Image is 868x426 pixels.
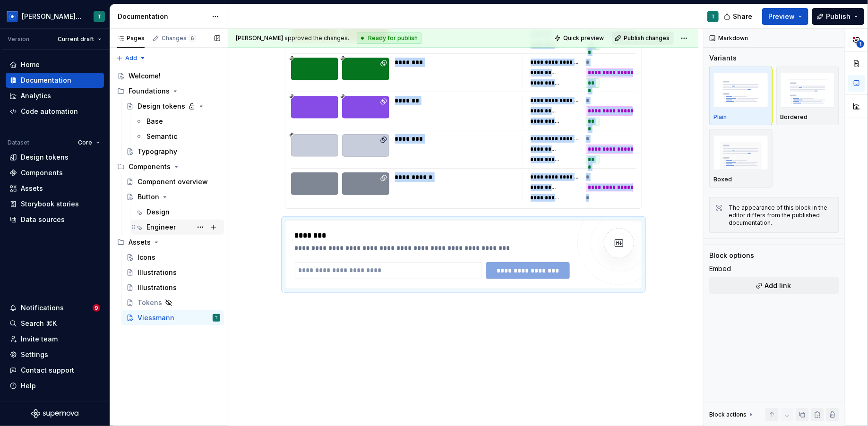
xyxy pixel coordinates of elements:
[709,277,839,294] button: Add link
[162,34,196,42] div: Changes
[138,177,208,187] div: Component overview
[765,281,791,290] span: Add link
[113,235,224,250] div: Assets
[6,181,104,196] a: Assets
[612,32,674,45] button: Publish changes
[21,107,78,116] div: Code automation
[6,332,104,347] a: Invite team
[129,238,151,247] div: Assets
[812,8,864,25] button: Publish
[138,147,177,156] div: Typography
[138,313,174,323] div: Viessmann
[138,192,159,202] div: Button
[719,8,758,25] button: Share
[709,251,754,260] div: Block options
[6,378,104,393] button: Help
[131,129,224,144] a: Semantic
[6,88,104,103] a: Analytics
[22,12,82,21] div: [PERSON_NAME] Design System
[6,212,104,227] a: Data sources
[129,71,161,81] div: Welcome!
[113,68,224,325] div: Page tree
[709,53,737,63] div: Variants
[129,86,170,96] div: Foundations
[21,215,65,224] div: Data sources
[53,33,106,46] button: Current draft
[117,34,145,42] div: Pages
[776,67,840,125] button: placeholderBordered
[709,129,773,187] button: placeholderBoxed
[21,153,69,162] div: Design tokens
[709,411,747,418] div: Block actions
[146,207,170,217] div: Design
[113,51,149,65] button: Add
[6,57,104,72] a: Home
[21,91,51,101] div: Analytics
[8,139,29,146] div: Dataset
[122,144,224,159] a: Typography
[21,168,63,178] div: Components
[624,34,670,42] span: Publish changes
[122,280,224,295] a: Illustrations
[6,316,104,331] button: Search ⌘K
[21,334,58,344] div: Invite team
[762,8,808,25] button: Preview
[729,204,833,227] div: The appearance of this block in the editor differs from the published documentation.
[6,150,104,165] a: Design tokens
[131,204,224,220] a: Design
[236,34,283,42] span: [PERSON_NAME]
[857,40,864,48] span: 1
[6,104,104,119] a: Code automation
[138,298,162,307] div: Tokens
[781,113,808,121] p: Bordered
[236,34,349,42] span: approved the changes.
[21,199,79,209] div: Storybook stories
[146,132,177,141] div: Semantic
[551,32,608,45] button: Quick preview
[31,409,78,418] svg: Supernova Logo
[713,73,768,107] img: placeholder
[826,12,851,21] span: Publish
[711,13,715,20] div: T
[97,13,101,20] div: T
[131,220,224,235] a: Engineer
[138,268,177,277] div: Illustrations
[6,300,104,315] button: Notifications9
[122,250,224,265] a: Icons
[2,6,108,26] button: [PERSON_NAME] Design SystemT
[58,35,94,43] span: Current draft
[21,60,40,69] div: Home
[709,408,755,421] div: Block actions
[6,165,104,180] a: Components
[713,113,727,121] p: Plain
[709,264,731,273] div: Embed
[6,196,104,212] a: Storybook stories
[138,102,185,111] div: Design tokens
[146,117,163,126] div: Base
[713,135,768,170] img: placeholder
[7,11,18,22] img: 049812b6-2877-400d-9dc9-987621144c16.png
[131,114,224,129] a: Base
[6,347,104,362] a: Settings
[74,136,104,149] button: Core
[129,162,171,171] div: Components
[6,73,104,88] a: Documentation
[113,84,224,99] div: Foundations
[713,176,732,183] p: Boxed
[21,319,57,328] div: Search ⌘K
[21,366,74,375] div: Contact support
[21,184,43,193] div: Assets
[113,159,224,174] div: Components
[21,350,48,359] div: Settings
[21,381,36,391] div: Help
[78,139,92,146] span: Core
[122,174,224,189] a: Component overview
[189,34,196,42] span: 6
[6,363,104,378] button: Contact support
[93,304,100,312] span: 9
[118,12,207,21] div: Documentation
[138,283,177,292] div: Illustrations
[768,12,795,21] span: Preview
[122,310,224,325] a: ViessmannT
